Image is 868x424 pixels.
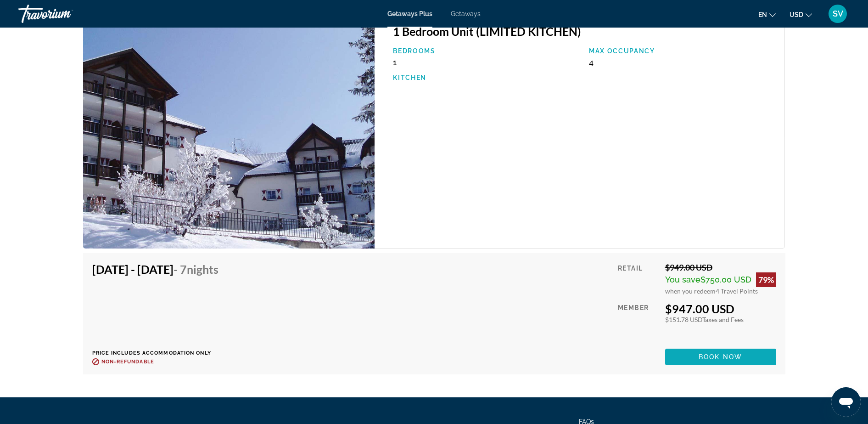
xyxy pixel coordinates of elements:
[702,316,744,323] span: Taxes and Fees
[716,287,758,295] span: 4 Travel Points
[700,275,751,284] span: $750.00 USD
[393,74,580,81] p: Kitchen
[387,10,432,17] a: Getaways Plus
[831,387,861,417] iframe: Poga, lai palaistu ziņojumapmaiņas logu
[92,350,225,356] p: Price includes accommodation only
[101,359,154,365] span: Non-refundable
[665,262,776,272] div: $949.00 USD
[665,275,700,284] span: You save
[833,9,843,18] span: SV
[187,262,218,276] span: Nights
[174,262,218,276] span: - 7
[699,353,742,361] span: Book now
[826,4,850,23] button: User Menu
[665,302,776,316] div: $947.00 USD
[393,24,775,38] h3: 1 Bedroom Unit (LIMITED KITCHEN)
[589,47,776,55] p: Max Occupancy
[451,10,481,17] a: Getaways
[618,302,658,342] div: Member
[665,316,776,323] div: $151.78 USD
[665,287,716,295] span: when you redeem
[83,15,375,249] img: Casa Metz
[790,11,803,18] span: USD
[393,47,580,55] p: Bedrooms
[618,262,658,295] div: Retail
[18,2,110,26] a: Travorium
[92,262,218,276] h4: [DATE] - [DATE]
[758,11,767,18] span: en
[589,57,594,67] span: 4
[790,8,812,21] button: Change currency
[756,272,776,287] div: 79%
[758,8,776,21] button: Change language
[393,57,397,67] span: 1
[665,349,776,365] button: Book now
